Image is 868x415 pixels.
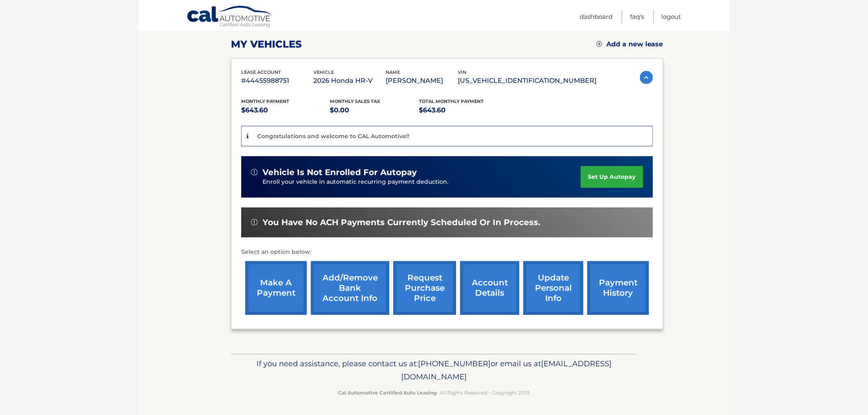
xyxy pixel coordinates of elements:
[257,132,409,140] p: Congratulations and welcome to CAL Automotive!!
[187,5,273,29] a: Cal Automotive
[241,247,653,257] p: Select an option below:
[418,359,491,368] span: [PHONE_NUMBER]
[263,178,581,187] p: Enroll your vehicle in automatic recurring payment deduction.
[313,75,386,87] p: 2026 Honda HR-V
[386,69,400,75] span: name
[263,217,540,228] span: You have no ACH payments currently scheduled or in process.
[338,390,436,396] strong: Cal Automotive Certified Auto Leasing
[419,98,484,104] span: Total Monthly Payment
[596,41,602,47] img: add.svg
[523,261,583,315] a: update personal info
[458,69,466,75] span: vin
[640,71,653,84] img: accordion-active.svg
[460,261,519,315] a: account details
[330,105,419,116] p: $0.00
[311,261,389,315] a: Add/Remove bank account info
[330,98,381,104] span: Monthly sales Tax
[393,261,456,315] a: request purchase price
[263,167,417,178] span: vehicle is not enrolled for autopay
[581,166,643,188] a: set up autopay
[236,357,632,383] p: If you need assistance, please contact us at: or email us at
[231,38,302,50] h2: my vehicles
[587,261,649,315] a: payment history
[251,219,258,226] img: alert-white.svg
[245,261,307,315] a: make a payment
[580,10,612,23] a: Dashboard
[630,10,644,23] a: FAQ's
[251,169,258,176] img: alert-white.svg
[662,10,681,23] a: Logout
[596,40,663,48] a: Add a new lease
[241,69,281,75] span: lease account
[386,75,458,87] p: [PERSON_NAME]
[236,388,632,397] p: - All Rights Reserved - Copyright 2025
[241,105,330,116] p: $643.60
[241,98,289,104] span: Monthly Payment
[313,69,334,75] span: vehicle
[419,105,508,116] p: $643.60
[241,75,313,87] p: #44455988751
[458,75,596,87] p: [US_VEHICLE_IDENTIFICATION_NUMBER]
